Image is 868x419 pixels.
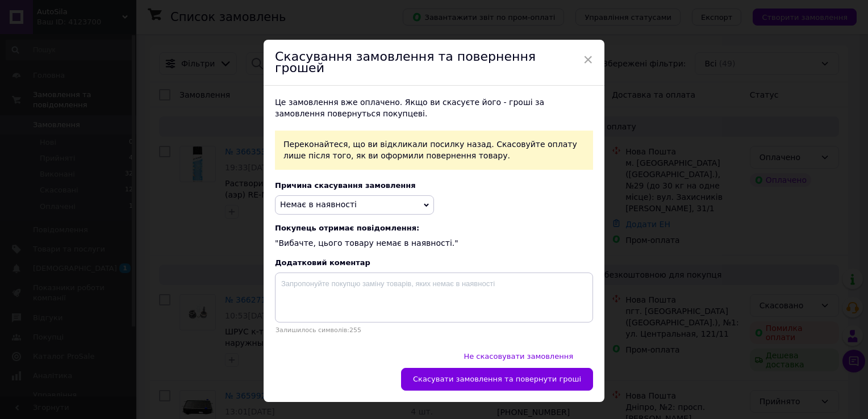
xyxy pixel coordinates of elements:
div: "Вибачте, цього товару немає в наявності." [275,224,593,249]
div: Це замовлення вже оплачено. Якщо ви скасуєте його - гроші за замовлення повернуться покупцеві. [275,97,593,119]
span: Покупець отримає повідомлення: [275,224,593,232]
div: Причина скасування замовлення [275,181,593,190]
button: Скасувати замовлення та повернути гроші [401,368,593,391]
div: Скасування замовлення та повернення грошей [264,40,604,86]
div: Переконайтеся, що ви відкликали посилку назад. Скасовуйте оплату лише після того, як ви оформили ... [275,131,593,170]
div: Додатковий коментар [275,258,593,267]
span: × [583,50,593,69]
button: Не скасовувати замовлення [452,345,585,368]
span: Скасувати замовлення та повернути гроші [413,375,581,383]
span: Немає в наявності [280,200,357,209]
div: Залишилось символів: 255 [275,326,593,334]
span: Не скасовувати замовлення [464,352,573,361]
